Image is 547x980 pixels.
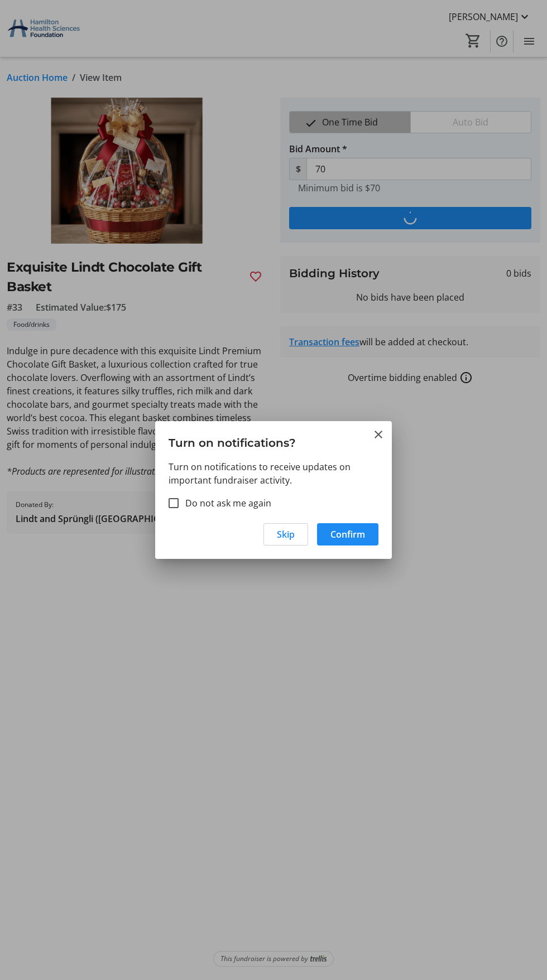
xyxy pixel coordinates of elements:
button: Skip [263,523,308,545]
button: Close [372,428,385,441]
span: Confirm [330,528,365,541]
label: Do not ask me again [179,496,271,510]
p: Turn on notifications to receive updates on important fundraiser activity. [169,460,378,487]
h3: Turn on notifications? [155,421,392,460]
button: Confirm [317,523,378,545]
span: Skip [277,528,295,541]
